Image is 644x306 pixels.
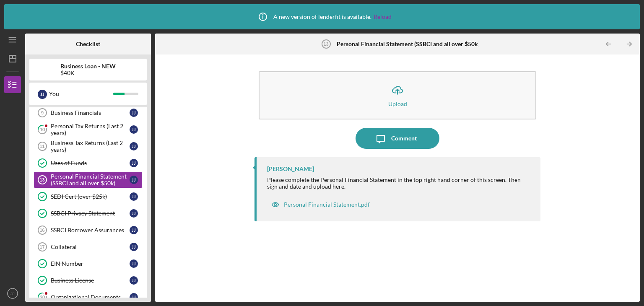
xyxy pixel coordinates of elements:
[39,144,44,149] tspan: 11
[34,155,143,171] a: Uses of FundsJJ
[252,6,392,27] div: A new version of lenderfit is available.
[51,160,130,166] div: Uses of Funds
[41,110,44,115] tspan: 9
[51,140,130,153] div: Business Tax Returns (Last 2 years)
[34,239,143,255] a: 17CollateralJJ
[130,125,138,134] div: J J
[388,101,407,107] div: Upload
[51,260,130,267] div: EIN Number
[284,201,370,208] div: Personal Financial Statement.pdf
[51,109,130,116] div: Business Financials
[51,244,130,250] div: Collateral
[130,176,138,184] div: J J
[356,128,439,149] button: Comment
[38,90,47,99] div: J J
[34,138,143,155] a: 11Business Tax Returns (Last 2 years)JJ
[130,226,138,234] div: J J
[130,159,138,167] div: J J
[51,227,130,233] div: SSBCI Borrower Assurances
[34,121,143,138] a: 10Personal Tax Returns (Last 2 years)JJ
[337,41,480,47] b: Personal Financial Statement (SSBCI and all over $50k)
[60,70,116,76] div: $40K
[130,293,138,301] div: J J
[34,222,143,239] a: 16SSBCI Borrower AssurancesJJ
[51,294,130,301] div: Organizational Documents
[34,255,143,272] a: EIN NumberJJ
[34,272,143,289] a: Business LicenseJJ
[10,291,15,296] text: JJ
[130,243,138,251] div: J J
[130,259,138,268] div: J J
[130,109,138,117] div: J J
[34,171,143,188] a: 13Personal Financial Statement (SSBCI and all over $50k)JJ
[39,228,44,233] tspan: 16
[49,87,113,101] div: You
[391,128,417,149] div: Comment
[130,142,138,150] div: J J
[34,289,143,306] a: 20Organizational DocumentsJJ
[4,285,21,302] button: JJ
[130,276,138,285] div: J J
[40,295,45,300] tspan: 20
[51,210,130,217] div: SSBCI Privacy Statement
[34,104,143,121] a: 9Business FinancialsJJ
[51,173,130,187] div: Personal Financial Statement (SSBCI and all over $50k)
[130,209,138,218] div: J J
[76,41,100,47] b: Checklist
[51,123,130,136] div: Personal Tax Returns (Last 2 years)
[39,177,44,182] tspan: 13
[51,277,130,284] div: Business License
[51,193,130,200] div: SEDI Cert (over $25k)
[267,196,374,213] button: Personal Financial Statement.pdf
[323,41,328,47] tspan: 13
[374,13,392,20] a: Reload
[267,166,314,172] div: [PERSON_NAME]
[60,63,116,70] b: Business Loan - NEW
[130,192,138,201] div: J J
[267,176,532,190] div: Please complete the Personal Financial Statement in the top right hand corner of this screen. The...
[34,205,143,222] a: SSBCI Privacy StatementJJ
[40,127,45,132] tspan: 10
[259,71,536,119] button: Upload
[34,188,143,205] a: SEDI Cert (over $25k)JJ
[39,244,44,249] tspan: 17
